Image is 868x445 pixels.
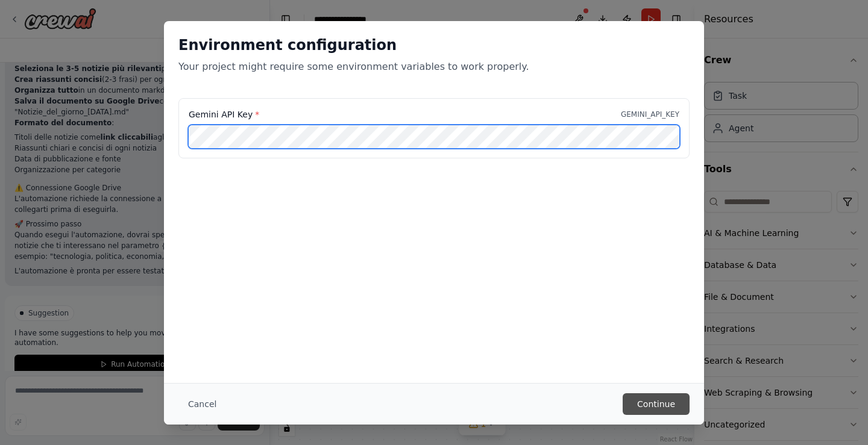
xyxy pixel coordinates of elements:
label: Gemini API Key [189,108,259,120]
button: Continue [623,393,690,415]
button: Cancel [178,393,226,415]
h2: Environment configuration [178,36,690,55]
p: GEMINI_API_KEY [621,110,679,119]
p: Your project might require some environment variables to work properly. [178,60,690,74]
